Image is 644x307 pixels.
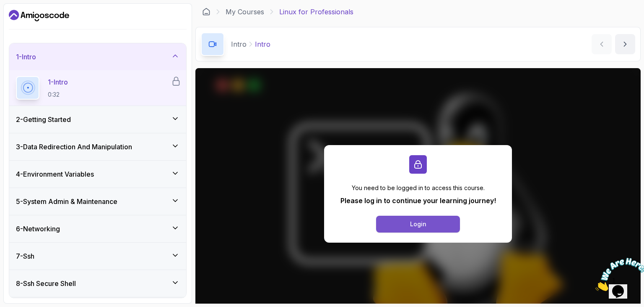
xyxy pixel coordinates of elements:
[48,90,68,99] p: 0:32
[9,243,186,270] button: 7-Ssh
[3,3,7,11] span: 1
[279,7,353,17] p: Linux for Professionals
[255,39,270,49] p: Intro
[16,224,60,234] h3: 6 - Networking
[16,142,132,152] h3: 3 - Data Redirection And Manipulation
[9,188,186,215] button: 5-System Admin & Maintenance
[9,9,69,22] a: Dashboard
[16,114,71,124] h3: 2 - Getting Started
[410,220,426,228] div: Login
[226,7,264,17] a: My Courses
[48,77,68,87] p: 1 - Intro
[9,43,186,70] button: 1-Intro
[9,161,186,188] button: 4-Environment Variables
[615,34,635,54] button: next content
[16,52,36,62] h3: 1 - Intro
[3,3,55,37] img: Chat attention grabber
[592,34,612,54] button: previous content
[16,278,76,288] h3: 8 - Ssh Secure Shell
[16,76,179,100] button: 1-Intro0:32
[9,270,186,297] button: 8-Ssh Secure Shell
[9,106,186,133] button: 2-Getting Started
[231,39,247,49] p: Intro
[9,215,186,242] button: 6-Networking
[202,8,210,16] a: Dashboard
[340,184,496,192] p: You need to be logged in to access this course.
[16,196,117,206] h3: 5 - System Admin & Maintenance
[9,133,186,160] button: 3-Data Redirection And Manipulation
[16,251,34,261] h3: 7 - Ssh
[16,169,94,179] h3: 4 - Environment Variables
[592,254,644,294] iframe: chat widget
[340,196,496,206] p: Please log in to continue your learning journey!
[376,216,460,233] button: Login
